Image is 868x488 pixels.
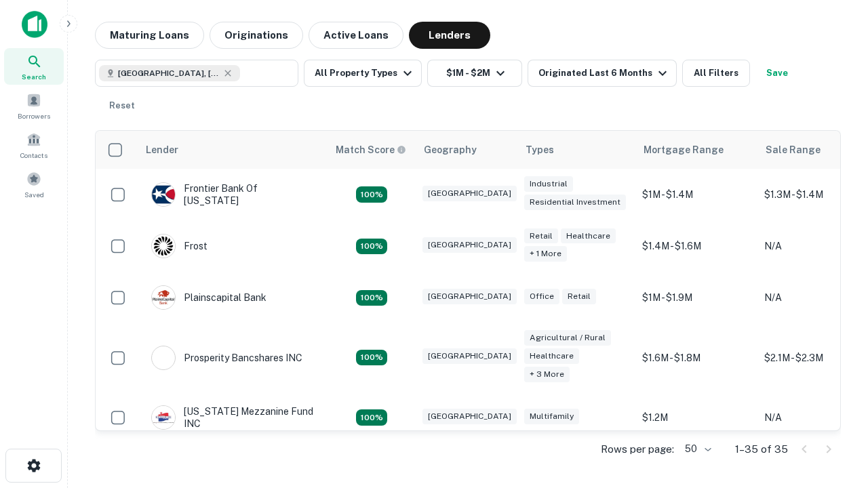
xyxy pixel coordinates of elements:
th: Mortgage Range [635,131,757,169]
button: All Filters [682,60,750,87]
span: [GEOGRAPHIC_DATA], [GEOGRAPHIC_DATA], [GEOGRAPHIC_DATA] [118,67,220,79]
div: + 1 more [524,246,567,262]
div: Mortgage Range [644,142,724,158]
p: Rows per page: [601,441,674,457]
div: Matching Properties: 6, hasApolloMatch: undefined [356,350,387,366]
td: $1.6M - $1.8M [635,323,757,392]
img: picture [152,346,175,369]
a: Contacts [4,127,64,163]
div: Matching Properties: 4, hasApolloMatch: undefined [356,239,387,255]
div: Matching Properties: 5, hasApolloMatch: undefined [356,409,387,426]
button: Maturing Loans [95,22,204,49]
div: Prosperity Bancshares INC [151,346,302,370]
div: [GEOGRAPHIC_DATA] [422,289,517,304]
div: 50 [679,439,713,459]
th: Lender [138,131,328,169]
button: Reset [100,92,144,119]
td: $1M - $1.4M [635,169,757,220]
div: Frost [151,234,208,258]
button: $1M - $2M [427,60,522,87]
div: + 3 more [524,367,570,382]
div: Agricultural / Rural [524,330,611,346]
div: Industrial [524,176,573,192]
div: Geography [424,142,477,158]
div: Lender [146,142,178,158]
td: $1.2M [635,392,757,443]
th: Capitalize uses an advanced AI algorithm to match your search with the best lender. The match sco... [328,131,416,169]
div: Office [524,289,559,304]
img: picture [152,183,175,206]
img: capitalize-icon.png [22,11,47,38]
div: [GEOGRAPHIC_DATA] [422,186,517,201]
div: Sale Range [766,142,821,158]
button: All Property Types [304,60,422,87]
a: Saved [4,166,64,203]
button: Active Loans [309,22,403,49]
div: Matching Properties: 4, hasApolloMatch: undefined [356,290,387,306]
td: $1.4M - $1.6M [635,220,757,272]
div: [GEOGRAPHIC_DATA] [422,237,517,253]
img: picture [152,286,175,309]
a: Borrowers [4,87,64,124]
div: [GEOGRAPHIC_DATA] [422,409,517,424]
div: Originated Last 6 Months [538,65,671,81]
img: picture [152,235,175,258]
th: Geography [416,131,517,169]
div: Frontier Bank Of [US_STATE] [151,182,314,207]
iframe: Chat Widget [800,336,868,401]
span: Search [22,71,46,82]
div: [US_STATE] Mezzanine Fund INC [151,405,314,430]
div: Capitalize uses an advanced AI algorithm to match your search with the best lender. The match sco... [336,142,406,157]
div: Retail [524,228,558,244]
p: 1–35 of 35 [735,441,788,457]
div: Healthcare [524,348,579,364]
a: Search [4,48,64,85]
div: Matching Properties: 4, hasApolloMatch: undefined [356,186,387,203]
td: $1M - $1.9M [635,272,757,323]
div: Healthcare [561,228,616,244]
div: Plainscapital Bank [151,285,267,310]
span: Borrowers [18,110,50,121]
div: Multifamily [524,409,579,424]
div: Residential Investment [524,195,626,210]
button: Originated Last 6 Months [528,60,677,87]
div: Types [526,142,554,158]
button: Lenders [409,22,490,49]
button: Save your search to get updates of matches that match your search criteria. [755,60,799,87]
img: picture [152,406,175,429]
span: Saved [24,189,44,200]
div: Retail [562,289,596,304]
div: [GEOGRAPHIC_DATA] [422,348,517,364]
button: Originations [210,22,303,49]
h6: Match Score [336,142,403,157]
span: Contacts [20,150,47,161]
th: Types [517,131,635,169]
